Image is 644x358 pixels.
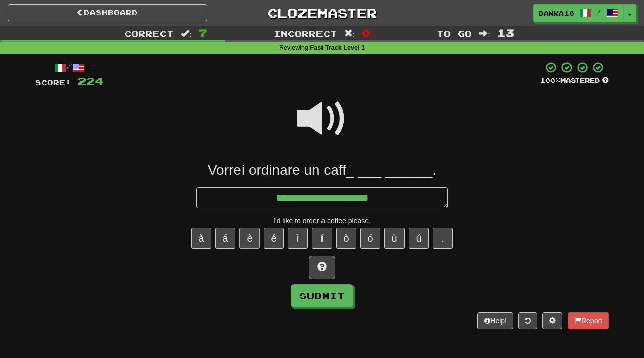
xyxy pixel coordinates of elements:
button: Round history (alt+y) [518,312,537,329]
span: 13 [497,27,514,39]
div: I'd like to order a coffee please. [35,216,609,226]
span: Score: [35,78,71,87]
span: 0 [362,27,370,39]
button: ò [336,228,356,249]
span: Danka10 [539,9,574,18]
button: é [264,228,284,249]
div: Vorrei ordinare un caff_ ___ ______. [35,161,609,180]
a: Clozemaster [222,4,422,22]
button: í [312,228,332,249]
span: To go [437,28,472,38]
button: Submit [291,284,353,307]
button: ú [409,228,429,249]
span: Correct [124,28,174,38]
span: : [479,29,490,38]
span: / [596,8,601,15]
button: ì [288,228,308,249]
span: : [344,29,355,38]
span: Incorrect [274,28,337,38]
button: à [191,228,211,249]
button: ó [360,228,380,249]
button: Hint! [309,256,335,279]
button: è [239,228,260,249]
a: Danka10 / [533,4,624,22]
div: Mastered [540,76,609,85]
a: Dashboard [8,4,207,21]
button: Report [568,312,609,329]
div: / [35,61,103,74]
button: á [215,228,235,249]
span: 7 [199,27,207,39]
button: ù [384,228,405,249]
span: : [181,29,192,38]
span: 224 [77,75,103,87]
strong: Fast Track Level 1 [310,44,365,51]
span: 100 % [540,76,560,84]
button: . [433,228,453,249]
button: Help! [477,312,513,329]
